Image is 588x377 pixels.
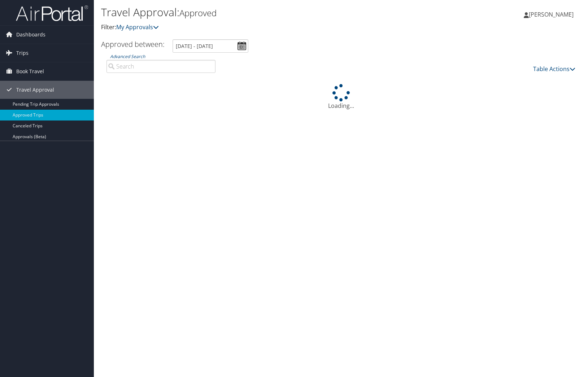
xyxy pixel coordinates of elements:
[16,62,44,80] span: Book Travel
[173,39,248,53] input: [DATE] - [DATE]
[179,7,217,19] small: Approved
[529,10,574,18] span: [PERSON_NAME]
[533,65,575,73] a: Table Actions
[101,84,581,110] div: Loading...
[116,23,159,31] a: My Approvals
[101,5,421,20] h1: Travel Approval:
[106,60,215,73] input: Advanced Search
[524,4,581,25] a: [PERSON_NAME]
[16,81,54,99] span: Travel Approval
[101,39,165,49] h3: Approved between:
[16,26,45,44] span: Dashboards
[101,23,421,32] p: Filter:
[110,53,145,60] a: Advanced Search
[16,5,88,22] img: airportal-logo.png
[16,44,29,62] span: Trips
